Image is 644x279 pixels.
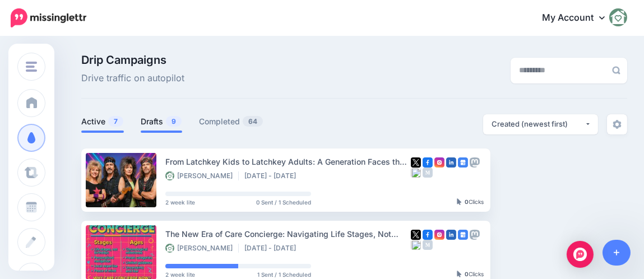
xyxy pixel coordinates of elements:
[411,230,421,240] img: twitter-square.png
[166,116,182,127] span: 9
[470,157,480,168] img: mastodon-grey-square.png
[465,271,469,277] b: 0
[411,240,421,250] img: bluesky-grey-square.png
[81,71,184,86] span: Drive traffic on autopilot
[256,199,311,205] span: 0 Sent / 1 Scheduled
[411,168,421,178] img: bluesky-grey-square.png
[457,199,484,206] div: Clicks
[567,241,594,268] div: Open Intercom Messenger
[81,115,124,128] a: Active7
[165,227,411,240] div: The New Era of Care Concierge: Navigating Life Stages, Not Ages
[165,244,239,253] li: [PERSON_NAME]
[612,66,620,75] img: search-grey-6.png
[423,240,433,250] img: medium-grey-square.png
[458,157,468,168] img: google_business-square.png
[244,244,302,253] li: [DATE] - [DATE]
[199,115,263,128] a: Completed64
[165,199,195,205] span: 2 week lite
[11,8,86,27] img: Missinglettr
[257,272,311,277] span: 1 Sent / 1 Scheduled
[613,120,622,129] img: settings-grey.png
[26,62,37,72] img: menu.png
[457,198,462,205] img: pointer-grey-darker.png
[423,168,433,178] img: medium-grey-square.png
[165,155,411,168] div: From Latchkey Kids to Latchkey Adults: A Generation Faces the Ultimate Role Reversal
[165,272,195,277] span: 2 week lite
[141,115,182,128] a: Drafts9
[165,171,239,180] li: [PERSON_NAME]
[531,4,627,32] a: My Account
[470,230,480,240] img: mastodon-grey-square.png
[423,230,433,240] img: facebook-square.png
[492,119,585,129] div: Created (newest first)
[446,230,456,240] img: linkedin-square.png
[457,271,484,278] div: Clicks
[446,157,456,168] img: linkedin-square.png
[483,114,598,134] button: Created (newest first)
[434,230,444,240] img: instagram-square.png
[423,157,433,168] img: facebook-square.png
[243,116,263,127] span: 64
[244,171,302,180] li: [DATE] - [DATE]
[465,198,469,205] b: 0
[411,157,421,168] img: twitter-square.png
[457,271,462,277] img: pointer-grey-darker.png
[108,116,123,127] span: 7
[81,54,184,66] span: Drip Campaigns
[458,230,468,240] img: google_business-square.png
[434,157,444,168] img: instagram-square.png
